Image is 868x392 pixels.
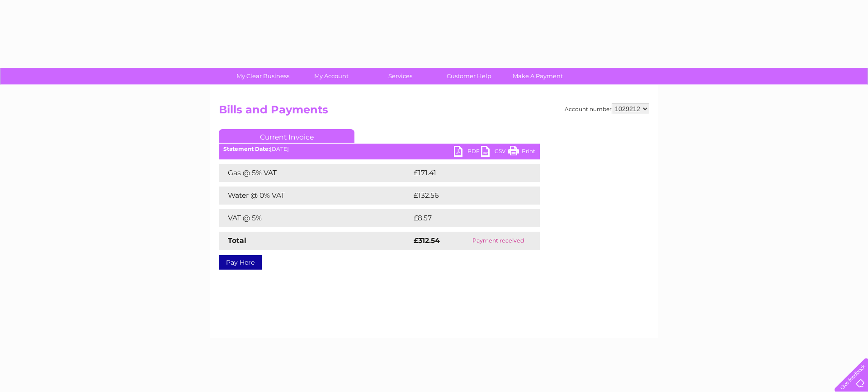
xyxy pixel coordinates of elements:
[457,232,540,250] td: Payment received
[414,236,440,245] strong: £312.54
[219,129,354,143] a: Current Invoice
[223,145,270,152] b: Statement Date:
[454,146,481,159] a: PDF
[226,68,300,84] a: My Clear Business
[294,68,369,84] a: My Account
[363,68,438,84] a: Services
[411,164,521,182] td: £171.41
[228,236,246,245] strong: Total
[219,209,411,227] td: VAT @ 5%
[411,209,519,227] td: £8.57
[500,68,575,84] a: Make A Payment
[219,103,649,121] h2: Bills and Payments
[411,187,523,205] td: £132.56
[565,103,649,114] div: Account number
[508,146,535,159] a: Print
[432,68,506,84] a: Customer Help
[481,146,508,159] a: CSV
[219,255,262,270] a: Pay Here
[219,187,411,205] td: Water @ 0% VAT
[219,146,540,152] div: [DATE]
[219,164,411,182] td: Gas @ 5% VAT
